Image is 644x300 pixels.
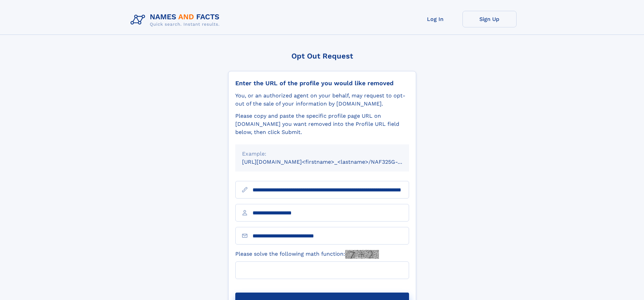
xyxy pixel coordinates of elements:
label: Please solve the following math function: [235,250,379,259]
div: You, or an authorized agent on your behalf, may request to opt-out of the sale of your informatio... [235,92,409,108]
small: [URL][DOMAIN_NAME]<firstname>_<lastname>/NAF325G-xxxxxxxx [242,159,422,165]
div: Please copy and paste the specific profile page URL on [DOMAIN_NAME] you want removed into the Pr... [235,112,409,136]
img: Logo Names and Facts [128,11,225,29]
div: Example: [242,150,402,158]
a: Log In [408,11,462,27]
a: Sign Up [462,11,517,27]
div: Enter the URL of the profile you would like removed [235,79,409,87]
div: Opt Out Request [228,52,416,60]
